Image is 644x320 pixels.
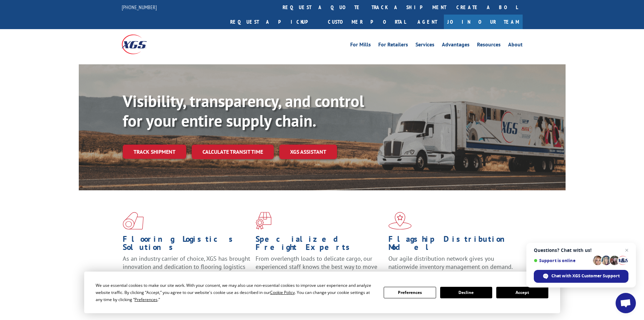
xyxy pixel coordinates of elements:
a: Advantages [442,42,470,49]
div: Chat with XGS Customer Support [534,270,628,283]
b: Visibility, transparency, and control for your entire supply chain. [123,90,364,131]
a: Agent [411,15,444,29]
img: xgs-icon-focused-on-flooring-red [256,212,271,230]
div: Open chat [616,293,636,313]
img: xgs-icon-total-supply-chain-intelligence-red [123,212,144,230]
a: For Mills [350,42,371,49]
span: As an industry carrier of choice, XGS has brought innovation and dedication to flooring logistics... [123,255,250,279]
a: [PHONE_NUMBER] [122,4,157,10]
span: Questions? Chat with us! [534,248,628,253]
button: Accept [496,287,548,298]
a: Track shipment [123,145,186,159]
a: For Retailers [378,42,408,49]
h1: Flagship Distribution Model [388,235,516,255]
span: Cookie Policy [270,290,295,295]
a: Join Our Team [444,15,523,29]
span: Chat with XGS Customer Support [551,273,620,279]
a: Resources [477,42,501,49]
a: Calculate transit time [192,145,274,159]
h1: Flooring Logistics Solutions [123,235,251,255]
p: From overlength loads to delicate cargo, our experienced staff knows the best way to move your fr... [256,255,383,285]
a: Request a pickup [225,15,323,29]
button: Decline [440,287,492,298]
a: Customer Portal [323,15,411,29]
a: Services [415,42,434,49]
span: Our agile distribution network gives you nationwide inventory management on demand. [388,255,513,271]
a: XGS ASSISTANT [279,145,337,159]
button: Preferences [384,287,436,298]
div: Cookie Consent Prompt [84,272,560,313]
span: Close chat [623,246,631,254]
div: We use essential cookies to make our site work. With your consent, we may also use non-essential ... [96,282,376,303]
span: Support is online [534,258,591,263]
span: Preferences [135,297,158,302]
a: About [508,42,523,49]
img: xgs-icon-flagship-distribution-model-red [388,212,412,230]
h1: Specialized Freight Experts [256,235,383,255]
